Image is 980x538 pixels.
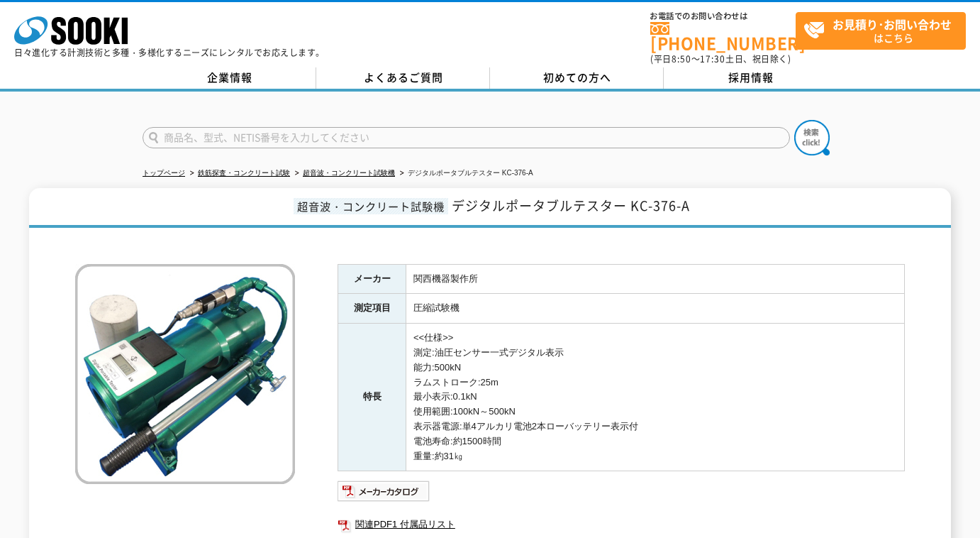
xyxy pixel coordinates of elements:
a: よくあるご質問 [316,67,490,89]
span: 17:30 [700,53,725,65]
a: 超音波・コンクリート試験機 [303,169,395,177]
input: 商品名、型式、NETIS番号を入力してください [143,127,790,148]
a: お見積り･お問い合わせはこちら [796,12,966,50]
a: [PHONE_NUMBER] [650,22,796,51]
span: デジタルポータブルテスター KC-376-A [452,196,690,215]
span: 初めての方へ [543,70,611,85]
td: 関西機器製作所 [406,264,905,294]
a: メーカーカタログ [338,490,430,500]
img: メーカーカタログ [338,480,430,503]
img: デジタルポータブルテスター KC-376-A [75,264,295,484]
span: お電話でのお問い合わせは [650,12,796,21]
strong: お見積り･お問い合わせ [833,16,952,33]
span: (平日 ～ 土日、祝日除く) [650,53,791,65]
th: 測定項目 [338,294,406,324]
p: 日々進化する計測技術と多種・多様化するニーズにレンタルでお応えします。 [14,48,325,57]
th: メーカー [338,264,406,294]
th: 特長 [338,324,406,471]
td: <<仕様>> 測定:油圧センサー一式デジタル表示 能力:500kN ラムストローク:25m 最小表示:0.1kN 使用範囲:100kN～500kN 表示器電源:単4アルカリ電池2本ローバッテリー... [406,324,905,471]
td: 圧縮試験機 [406,294,905,324]
a: 鉄筋探査・コンクリート試験 [198,169,290,177]
a: 採用情報 [664,67,837,89]
a: トップページ [143,169,185,177]
span: 超音波・コンクリート試験機 [294,198,448,214]
span: 8:50 [672,53,691,65]
a: 関連PDF1 付属品リスト [338,515,905,534]
img: btn_search.png [794,120,830,155]
a: 初めての方へ [490,67,664,89]
li: デジタルポータブルテスター KC-376-A [397,166,533,181]
span: はこちら [803,13,965,48]
a: 企業情報 [143,67,316,89]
